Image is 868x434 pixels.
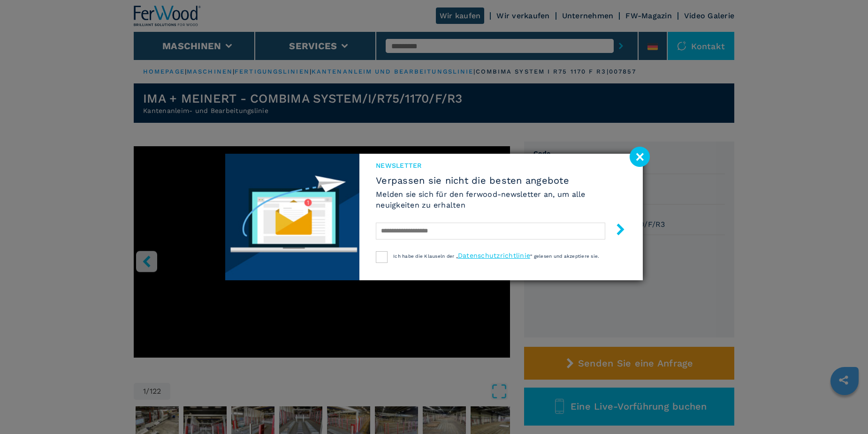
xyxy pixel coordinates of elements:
[605,220,626,242] button: submit-button
[376,175,626,186] span: Verpassen sie nicht die besten angebote
[458,252,530,259] a: Datenschutzrichtlinie
[530,254,599,259] span: “ gelesen und akzeptiere sie.
[225,154,359,280] img: Newsletter image
[376,161,626,170] span: Newsletter
[393,254,458,259] span: Ich habe die Klauseln der „
[376,189,626,210] h6: Melden sie sich für den ferwood-newsletter an, um alle neuigkeiten zu erhalten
